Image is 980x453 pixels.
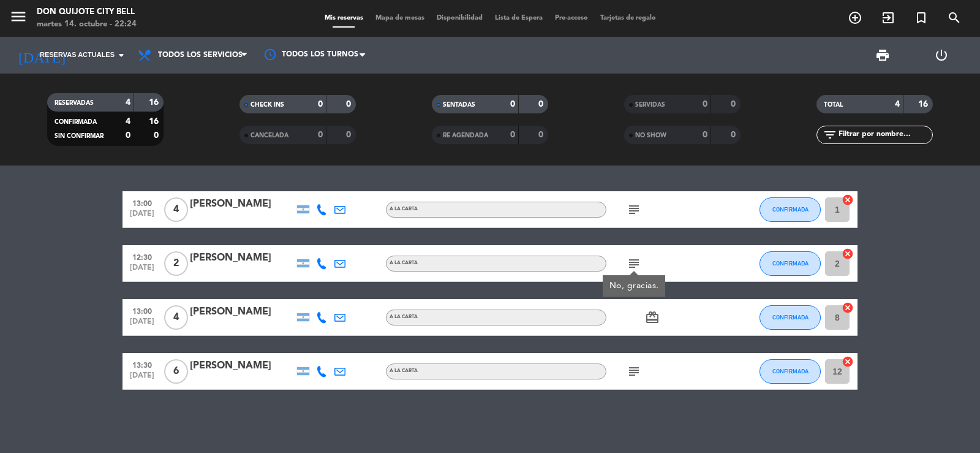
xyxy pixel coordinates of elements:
strong: 0 [126,131,130,140]
button: CONFIRMADA [759,251,821,276]
i: cancel [842,194,854,206]
strong: 0 [731,100,738,108]
span: A LA CARTA [390,207,418,211]
input: Filtrar por nombre... [837,128,932,142]
span: 4 [164,197,188,222]
strong: 0 [154,131,161,140]
i: exit_to_app [881,10,895,25]
div: [PERSON_NAME] [190,196,294,212]
div: LOG OUT [912,37,971,74]
strong: 16 [149,117,161,126]
div: [PERSON_NAME] [190,358,294,374]
span: 4 [164,305,188,330]
i: card_giftcard [645,310,660,325]
strong: 4 [126,98,130,107]
span: A LA CARTA [390,368,418,373]
strong: 0 [346,100,353,108]
i: cancel [842,248,854,260]
span: NO SHOW [635,132,666,139]
button: menu [9,7,28,30]
i: [DATE] [9,42,74,69]
span: [DATE] [127,210,157,224]
div: [PERSON_NAME] [190,250,294,266]
span: CONFIRMADA [772,260,809,267]
span: A LA CARTA [390,261,418,265]
strong: 0 [510,131,515,139]
span: CONFIRMADA [772,368,809,375]
span: RE AGENDADA [443,132,488,139]
i: search [947,10,962,25]
i: power_settings_new [934,48,949,63]
span: Reservas actuales [40,50,115,61]
span: [DATE] [127,318,157,332]
button: CONFIRMADA [759,359,821,384]
span: TOTAL [824,102,843,108]
span: SERVIDAS [635,102,665,108]
span: A LA CARTA [390,314,418,319]
span: SENTADAS [443,102,475,108]
strong: 16 [918,100,930,108]
span: [DATE] [127,371,157,386]
i: menu [9,7,28,26]
strong: 16 [149,98,161,107]
i: subject [627,256,641,271]
strong: 0 [510,100,515,108]
i: add_circle_outline [848,10,862,25]
div: No, gracias. [609,280,659,292]
div: martes 14. octubre - 22:24 [37,18,137,31]
span: CONFIRMADA [772,314,809,321]
span: 6 [164,359,188,384]
button: CONFIRMADA [759,305,821,330]
span: Mapa de mesas [369,15,431,21]
button: CONFIRMADA [759,197,821,222]
i: cancel [842,356,854,368]
i: filter_list [823,128,837,142]
span: print [875,48,890,63]
strong: 0 [346,131,353,139]
strong: 0 [703,100,707,108]
span: [DATE] [127,264,157,278]
span: 12:30 [127,249,157,264]
strong: 0 [538,100,546,108]
span: Pre-acceso [549,15,594,21]
span: SIN CONFIRMAR [55,133,104,139]
span: CONFIRMADA [772,206,809,213]
span: CANCELADA [251,132,288,139]
strong: 0 [538,131,546,139]
span: Tarjetas de regalo [594,15,662,21]
span: 13:30 [127,357,157,371]
i: turned_in_not [914,10,929,25]
span: 13:00 [127,303,157,318]
strong: 4 [895,100,900,108]
strong: 4 [126,117,130,126]
i: subject [627,364,641,379]
i: arrow_drop_down [114,48,129,63]
div: Don Quijote City Bell [37,6,137,18]
span: CHECK INS [251,102,284,108]
strong: 0 [703,131,707,139]
span: Mis reservas [318,15,369,21]
span: RESERVADAS [55,100,94,106]
div: [PERSON_NAME] [190,304,294,320]
i: subject [627,202,641,217]
span: CONFIRMADA [55,119,97,125]
span: 2 [164,251,188,276]
span: 13:00 [127,196,157,210]
strong: 0 [318,100,323,108]
span: Lista de Espera [489,15,549,21]
span: Disponibilidad [431,15,489,21]
i: cancel [842,302,854,314]
strong: 0 [318,131,323,139]
span: Todos los servicios [158,51,243,59]
strong: 0 [731,131,738,139]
